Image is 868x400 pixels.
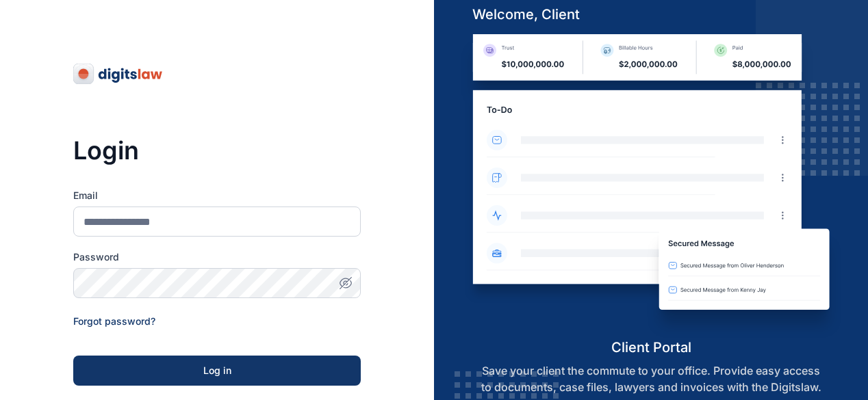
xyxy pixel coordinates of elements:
[73,63,164,85] img: digitslaw-logo
[73,137,361,164] h3: Login
[73,356,361,386] button: Log in
[73,250,361,264] label: Password
[461,34,841,337] img: client-portal
[461,338,841,357] h5: client portal
[461,362,841,395] p: Save your client the commute to your office. Provide easy access to documents, case files, lawyer...
[95,364,339,377] div: Log in
[461,5,841,24] h5: welcome, client
[73,189,361,202] label: Email
[73,315,155,327] a: Forgot password?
